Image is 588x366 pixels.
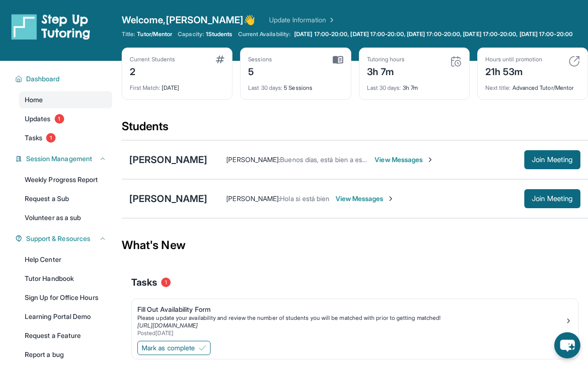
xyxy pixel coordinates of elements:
a: Request a Feature [19,327,112,344]
img: Chevron-Right [426,156,434,164]
button: Join Meeting [524,189,580,208]
span: Next title : [485,84,511,91]
span: Current Availability: [238,30,290,38]
span: Buenos días, está bien a esa hora, gracias 😊 [280,155,415,164]
span: Hola si está bien [280,194,329,202]
span: Last 30 days : [248,84,282,91]
a: Volunteer as a sub [19,209,112,226]
div: Students [122,119,588,140]
span: Tasks [131,276,157,289]
span: Dashboard [26,74,60,84]
div: 2 [130,63,175,78]
div: [PERSON_NAME] [129,192,207,205]
a: Tasks1 [19,129,112,146]
a: [DATE] 17:00-20:00, [DATE] 17:00-20:00, [DATE] 17:00-20:00, [DATE] 17:00-20:00, [DATE] 17:00-20:00 [292,30,575,38]
img: Chevron-Right [387,195,395,202]
a: Updates1 [19,110,112,127]
span: Capacity: [178,30,204,38]
a: Learning Portal Demo [19,308,112,325]
div: What's New [122,224,588,266]
div: Posted [DATE] [137,329,565,337]
div: [PERSON_NAME] [129,153,207,166]
span: [PERSON_NAME] : [226,155,280,164]
a: Tutor Handbook [19,270,112,287]
span: Welcome, [PERSON_NAME] 👋 [122,13,256,27]
span: 1 [55,114,64,124]
span: 1 [161,278,171,287]
div: Please update your availability and review the number of students you will be matched with prior ... [137,314,565,322]
a: Request a Sub [19,190,112,207]
button: Session Management [22,154,106,164]
img: card [216,56,224,63]
img: logo [11,13,90,40]
button: Dashboard [22,74,106,84]
a: Update Information [269,15,336,25]
a: Report a bug [19,346,112,363]
div: Current Students [130,56,175,63]
button: chat-button [554,332,580,358]
span: First Match : [130,84,160,91]
img: card [569,56,580,67]
div: 3h 7m [367,63,405,78]
img: Mark as complete [199,344,206,352]
span: Title: [122,30,135,38]
div: Advanced Tutor/Mentor [485,78,580,92]
div: 3h 7m [367,78,462,92]
span: Updates [25,114,51,124]
a: Sign Up for Office Hours [19,289,112,306]
span: 1 Students [206,30,232,38]
span: Join Meeting [532,157,573,163]
img: Chevron Right [326,15,336,25]
div: Fill Out Availability Form [137,305,565,314]
span: View Messages [375,155,434,164]
div: Sessions [248,56,272,63]
div: 5 [248,63,272,78]
span: Support & Resources [26,234,90,243]
a: Home [19,91,112,108]
span: Tutor/Mentor [137,30,172,38]
span: 1 [46,133,56,143]
span: [DATE] 17:00-20:00, [DATE] 17:00-20:00, [DATE] 17:00-20:00, [DATE] 17:00-20:00, [DATE] 17:00-20:00 [294,30,573,38]
div: [DATE] [130,78,224,92]
span: Session Management [26,154,92,164]
span: Home [25,95,43,105]
span: [PERSON_NAME] : [226,194,280,202]
a: Help Center [19,251,112,268]
div: 21h 53m [485,63,542,78]
img: card [333,56,343,64]
span: Last 30 days : [367,84,401,91]
div: Tutoring hours [367,56,405,63]
a: [URL][DOMAIN_NAME] [137,322,198,329]
button: Join Meeting [524,150,580,169]
span: Mark as complete [142,343,195,353]
a: Fill Out Availability FormPlease update your availability and review the number of students you w... [132,299,578,339]
img: card [450,56,462,67]
button: Support & Resources [22,234,106,243]
span: View Messages [336,194,395,203]
div: 5 Sessions [248,78,343,92]
span: Join Meeting [532,196,573,202]
div: Hours until promotion [485,56,542,63]
a: Weekly Progress Report [19,171,112,188]
button: Mark as complete [137,341,211,355]
span: Tasks [25,133,42,143]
